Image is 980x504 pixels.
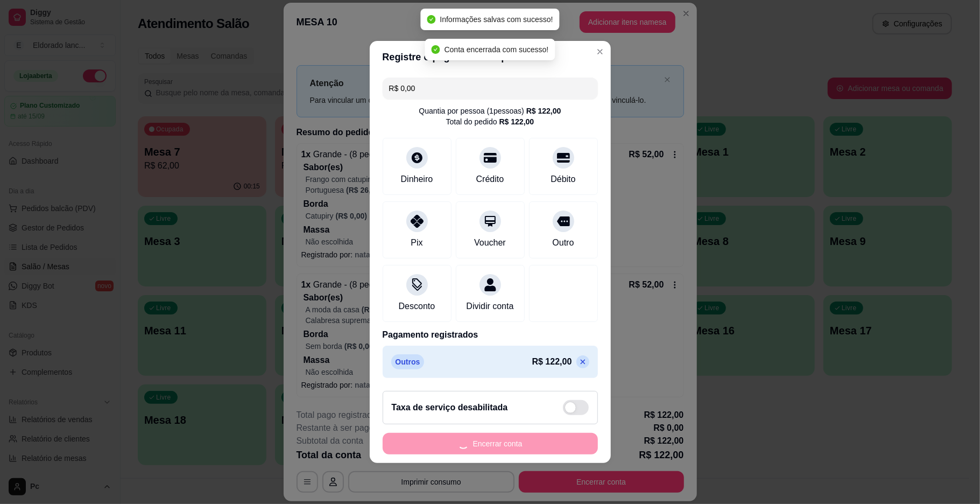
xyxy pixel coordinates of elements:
div: Desconto [399,300,435,313]
header: Registre o pagamento do pedido [370,41,611,73]
p: Pagamento registrados [383,328,598,341]
input: Ex.: hambúrguer de cordeiro [389,78,591,99]
div: Débito [551,173,575,186]
div: Crédito [476,173,504,186]
button: Close [591,43,609,60]
div: R$ 122,00 [499,116,534,127]
p: R$ 122,00 [532,355,572,368]
p: Outros [391,354,425,369]
h2: Taxa de serviço desabilitada [392,401,508,414]
span: Informações salvas com sucesso! [440,15,553,24]
div: Outro [552,236,574,249]
div: Voucher [474,236,506,249]
div: Quantia por pessoa ( 1 pessoas) [419,106,561,116]
div: R$ 122,00 [526,106,561,116]
div: Dividir conta [466,300,513,313]
span: check-circle [432,45,440,54]
div: Total do pedido [446,116,534,127]
div: Dinheiro [401,173,433,186]
span: Conta encerrada com sucesso! [445,45,549,54]
div: Pix [411,236,422,249]
span: check-circle [427,15,435,24]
